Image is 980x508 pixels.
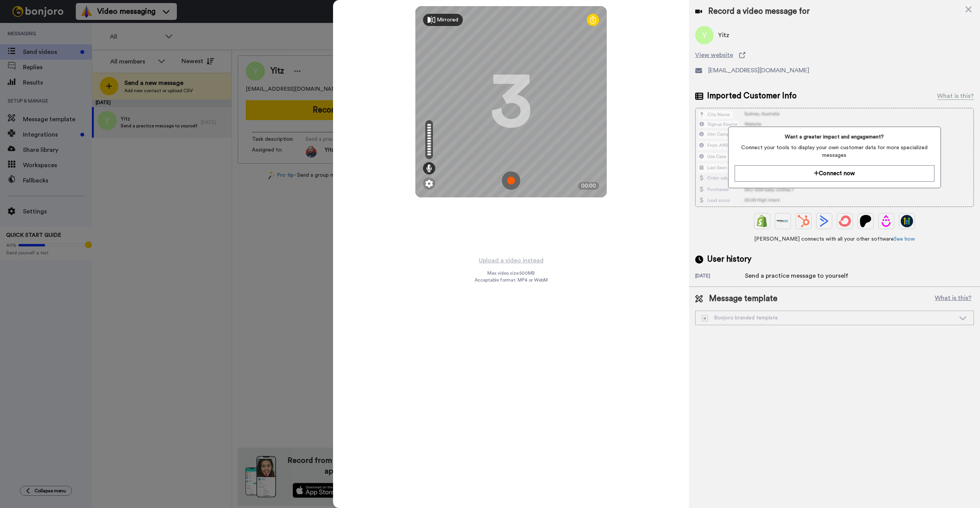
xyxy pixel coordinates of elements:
[695,50,974,60] a: View website
[702,315,708,321] img: demo-template.svg
[578,182,599,190] div: 00:00
[702,314,955,322] div: Bonjoro branded template
[695,273,745,280] div: [DATE]
[709,293,777,304] span: Message template
[735,144,934,159] span: Connect your tools to display your own customer data for more specialized messages
[894,236,915,242] a: See how
[735,133,934,141] span: Want a greater impact and engagement?
[477,256,546,265] button: Upload a video instead
[707,254,751,265] span: User history
[839,215,851,227] img: ConvertKit
[707,90,797,102] span: Imported Customer Info
[695,50,733,60] span: View website
[425,180,433,187] img: ic_gear.svg
[756,215,768,227] img: Shopify
[933,293,974,304] button: What is this?
[745,271,848,280] div: Send a practice message to yourself
[490,73,532,130] div: 3
[487,270,535,276] span: Max video size: 500 MB
[859,215,872,227] img: Patreon
[880,215,892,227] img: Drip
[777,215,789,227] img: Ontraport
[708,66,809,75] span: [EMAIL_ADDRESS][DOMAIN_NAME]
[797,215,810,227] img: Hubspot
[818,215,830,227] img: ActiveCampaign
[735,165,934,182] button: Connect now
[937,91,974,101] div: What is this?
[901,215,913,227] img: GoHighLevel
[695,235,974,243] span: [PERSON_NAME] connects with all your other software
[502,171,520,190] img: ic_record_start.svg
[475,277,548,283] span: Acceptable format: MP4 or WebM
